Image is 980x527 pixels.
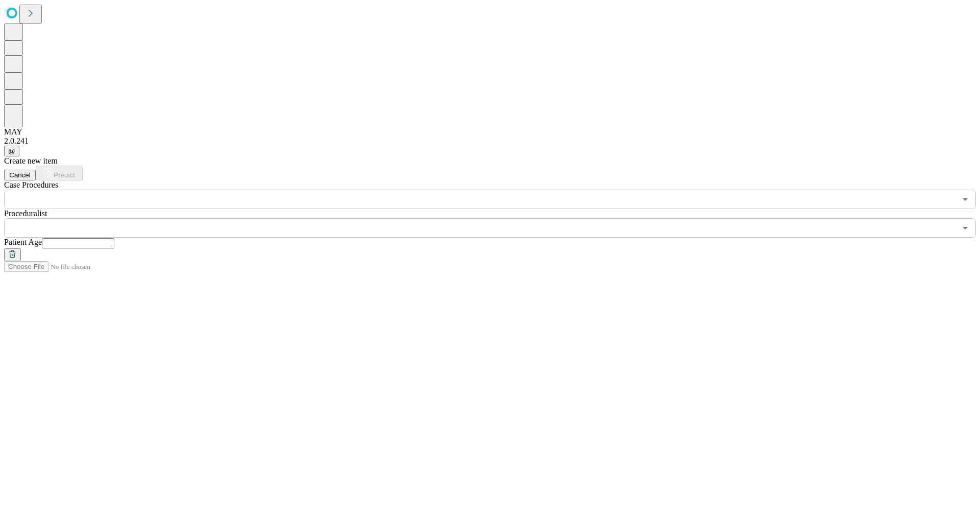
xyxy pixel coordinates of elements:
div: 2.0.241 [4,136,976,146]
span: Cancel [9,171,31,179]
button: Cancel [4,170,36,180]
button: Predict [36,166,83,180]
span: Proceduralist [4,209,47,218]
span: Predict [54,171,75,179]
span: Scheduled Procedure [4,180,58,189]
span: Patient Age [4,238,42,246]
button: Open [958,192,972,207]
span: @ [8,147,15,155]
button: Open [958,221,972,235]
span: Create new item [4,156,58,165]
div: MAY [4,127,976,136]
button: @ [4,146,19,156]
